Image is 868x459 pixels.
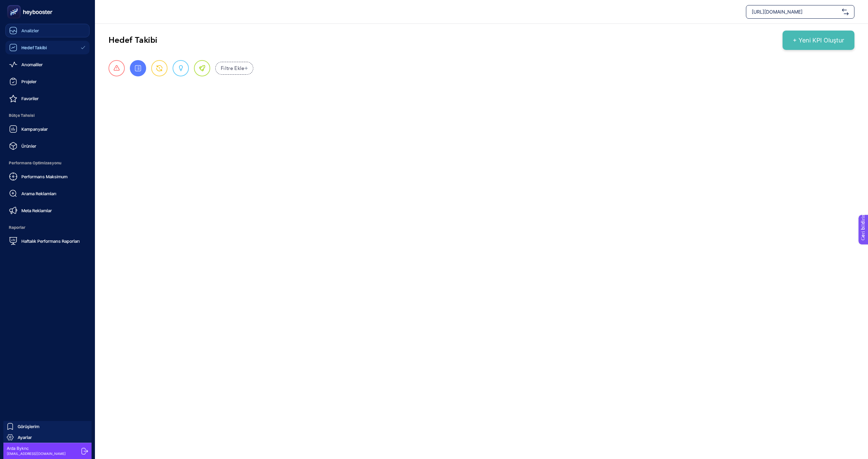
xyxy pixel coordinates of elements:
[244,67,248,70] img: filtre ekle
[5,234,90,248] a: Haftalık Performans Raporları
[3,421,92,432] a: Görüşlerim
[21,126,48,132] font: Kampanyalar
[21,28,39,33] font: Analizler
[5,170,90,183] a: Performans Maksimum
[793,37,844,44] font: + Yeni KPI Oluştur
[21,45,47,50] font: Hedef Takibi
[5,58,90,71] a: Anomaliler
[108,35,157,46] font: Hedef Takibi
[221,65,244,72] font: Filtre Ekle
[21,208,52,213] font: Meta Reklamlar
[21,238,80,244] font: Haftalık Performans Raporları
[5,41,90,54] a: Hedef Takibi
[7,452,66,456] font: [EMAIL_ADDRESS][DOMAIN_NAME]
[5,204,90,217] a: Meta Reklamlar
[7,446,29,451] font: Arda Byknc
[5,122,90,136] a: Kampanyalar
[5,24,90,37] a: Analizler
[21,96,39,101] font: Favoriler
[3,432,92,443] a: Ayarlar
[752,9,803,15] font: [URL][DOMAIN_NAME]
[4,2,31,7] font: Geri bildirim
[21,79,37,84] font: Projeler
[9,225,25,230] font: Raporlar
[21,62,43,67] font: Anomaliler
[18,424,39,429] font: Görüşlerim
[5,92,90,105] a: Favoriler
[9,113,35,118] font: Bütçe Tahsisi
[9,160,61,165] font: Performans Optimizasyonu
[5,187,90,200] a: Arama Reklamları
[18,435,32,440] font: Ayarlar
[783,31,854,50] button: + Yeni KPI Oluştur
[21,143,36,149] font: Ürünler
[21,191,56,196] font: Arama Reklamları
[842,8,849,15] img: svg%3e
[21,174,67,179] font: Performans Maksimum
[5,139,90,153] a: Ürünler
[5,75,90,88] a: Projeler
